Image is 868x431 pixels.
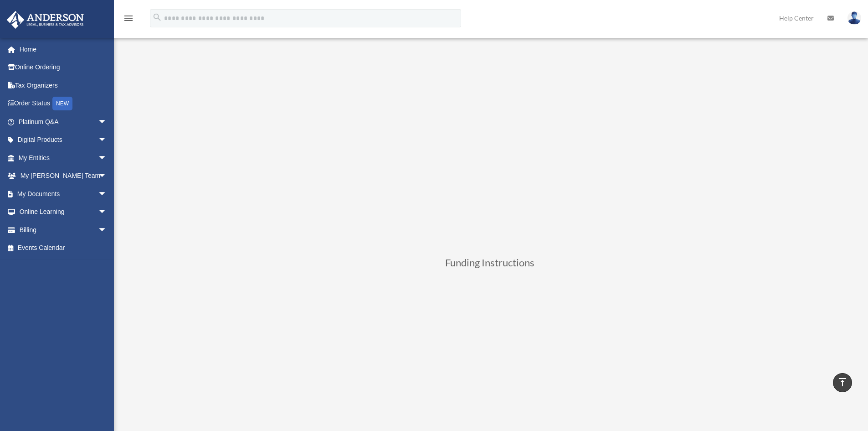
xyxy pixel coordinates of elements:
[6,94,121,113] a: Order StatusNEW
[847,11,861,25] img: User Pic
[123,13,134,24] i: menu
[6,113,121,131] a: Platinum Q&Aarrow_drop_down
[6,239,121,257] a: Events Calendar
[98,131,116,150] span: arrow_drop_down
[244,258,736,272] h3: Funding Instructions
[98,149,116,167] span: arrow_drop_down
[152,12,162,22] i: search
[837,377,848,388] i: vertical_align_top
[123,16,134,24] a: menu
[52,97,72,110] div: NEW
[98,203,116,222] span: arrow_drop_down
[98,185,116,203] span: arrow_drop_down
[6,76,121,94] a: Tax Organizers
[98,113,116,131] span: arrow_drop_down
[6,40,121,58] a: Home
[6,131,121,149] a: Digital Productsarrow_drop_down
[6,221,121,239] a: Billingarrow_drop_down
[6,58,121,77] a: Online Ordering
[6,185,121,203] a: My Documentsarrow_drop_down
[4,11,87,29] img: Anderson Advisors Platinum Portal
[6,167,121,185] a: My [PERSON_NAME] Teamarrow_drop_down
[6,149,121,167] a: My Entitiesarrow_drop_down
[98,221,116,239] span: arrow_drop_down
[98,167,116,186] span: arrow_drop_down
[833,373,852,392] a: vertical_align_top
[6,203,121,221] a: Online Learningarrow_drop_down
